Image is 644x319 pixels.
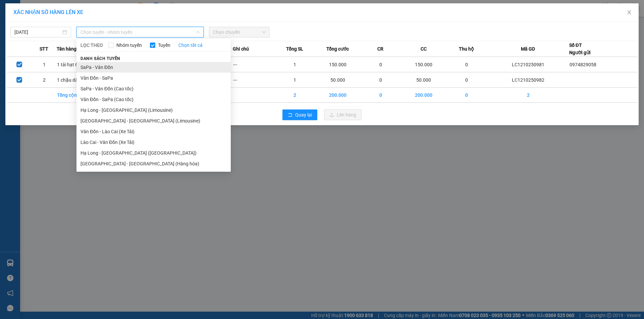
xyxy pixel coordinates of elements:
[360,57,401,72] td: 0
[401,88,446,103] td: 200.000
[3,19,67,43] span: Gửi hàng [GEOGRAPHIC_DATA]: Hotline:
[274,72,315,88] td: 1
[487,72,569,88] td: LC1210250982
[57,72,98,88] td: 1 chậu dâu
[76,126,231,137] li: Vân Đồn - Lào Cai (Xe Tải)
[76,73,231,83] li: Vân Đồn - SaPa
[233,45,249,53] span: Ghi chú
[282,109,317,120] button: rollbackQuay lại
[315,57,360,72] td: 150.000
[76,148,231,158] li: Hạ Long - [GEOGRAPHIC_DATA] ([GEOGRAPHIC_DATA])
[76,105,231,115] li: Hạ Long - [GEOGRAPHIC_DATA] (Limousine)
[76,137,231,148] li: Lào Cai - Vân Đồn (Xe Tải)
[213,27,266,37] span: Chọn chuyến
[57,45,76,53] span: Tên hàng
[76,158,231,169] li: [GEOGRAPHIC_DATA] - [GEOGRAPHIC_DATA] (Hàng hóa)
[76,94,231,105] li: Vân Đồn - SaPa (Cao tốc)
[326,45,349,53] span: Tổng cước
[315,88,360,103] td: 200.000
[80,42,103,49] span: LỌC THEO
[286,45,303,53] span: Tổng SL
[14,28,61,36] input: 12/10/2025
[401,57,446,72] td: 150.000
[13,9,83,15] span: XÁC NHẬN SỐ HÀNG LÊN XE
[7,3,63,18] strong: Công ty TNHH Phúc Xuyên
[401,72,446,88] td: 50.000
[57,57,98,72] td: 1 tải hạt 60 kg
[32,57,57,72] td: 1
[32,72,57,88] td: 2
[233,57,274,72] td: ---
[196,30,200,34] span: down
[421,45,427,53] span: CC
[57,88,98,103] td: Tổng cộng
[569,42,591,56] div: Số ĐT Người gửi
[80,27,200,37] span: Chọn tuyến - nhóm tuyến
[324,109,362,120] button: uploadLên hàng
[521,45,535,53] span: Mã GD
[487,88,569,103] td: 2
[620,3,639,22] button: Close
[446,72,487,88] td: 0
[6,45,64,63] span: Gửi hàng Hạ Long: Hotline:
[570,62,596,67] span: 0974829058
[76,115,231,126] li: [GEOGRAPHIC_DATA] - [GEOGRAPHIC_DATA] (Limousine)
[459,45,474,53] span: Thu hộ
[76,83,231,94] li: SaPa - Vân Đồn (Cao tốc)
[446,88,487,103] td: 0
[377,45,383,53] span: CR
[114,42,145,49] span: Nhóm tuyến
[360,88,401,103] td: 0
[274,88,315,103] td: 2
[360,72,401,88] td: 0
[155,42,173,49] span: Tuyến
[295,111,312,118] span: Quay lại
[76,62,231,73] li: SaPa - Vân Đồn
[14,31,67,43] strong: 0888 827 827 - 0848 827 827
[288,112,292,118] span: rollback
[178,42,203,49] a: Chọn tất cả
[487,57,569,72] td: LC1210250981
[233,72,274,88] td: ---
[446,57,487,72] td: 0
[3,25,67,37] strong: 024 3236 3236 -
[315,72,360,88] td: 50.000
[40,45,48,53] span: STT
[274,57,315,72] td: 1
[627,10,632,15] span: close
[76,56,124,62] span: Danh sách tuyến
